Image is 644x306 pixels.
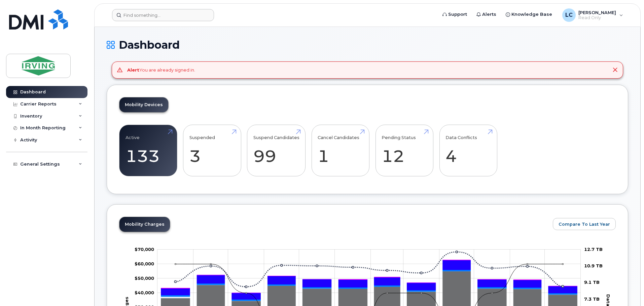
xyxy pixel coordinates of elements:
[559,221,610,227] span: Compare To Last Year
[127,67,139,73] strong: Alert
[445,128,491,173] a: Data Conflicts 4
[127,67,195,73] div: You are already signed in.
[135,275,154,280] tspan: $50,000
[553,218,616,230] button: Compare To Last Year
[119,97,168,112] a: Mobility Devices
[382,128,427,173] a: Pending Status 12
[135,261,154,266] tspan: $60,000
[318,128,363,173] a: Cancel Candidates 1
[135,246,154,252] tspan: $70,000
[135,275,154,280] g: $0
[126,128,171,173] a: Active 133
[135,290,154,295] tspan: $40,000
[107,39,628,51] h1: Dashboard
[119,217,170,232] a: Mobility Charges
[135,290,154,295] g: $0
[135,261,154,266] g: $0
[135,246,154,252] g: $0
[189,128,235,173] a: Suspended 3
[253,128,299,173] a: Suspend Candidates 99
[584,246,603,252] tspan: 12.7 TB
[584,279,600,285] tspan: 9.1 TB
[584,263,603,268] tspan: 10.9 TB
[584,296,600,301] tspan: 7.3 TB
